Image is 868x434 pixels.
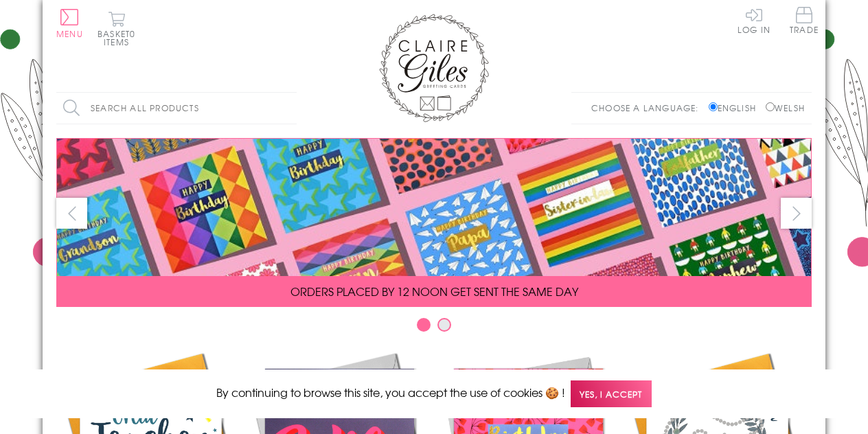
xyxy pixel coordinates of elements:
input: English [709,102,718,111]
a: Trade [790,7,819,36]
p: Choose a language: [591,102,706,114]
button: Menu [56,9,83,38]
span: Trade [790,7,819,34]
img: Claire Giles Greetings Cards [379,14,489,122]
input: Search [283,93,297,124]
a: Log In [738,7,770,34]
label: English [709,102,763,114]
span: ORDERS PLACED BY 12 NOON GET SENT THE SAME DAY [290,283,578,299]
span: 0 items [104,27,135,48]
span: Yes, I accept [571,380,652,407]
button: Carousel Page 2 [437,318,451,332]
div: Carousel Pagination [56,317,812,339]
button: Carousel Page 1 (Current Slide) [417,318,431,332]
button: next [781,198,812,229]
input: Search all products [56,93,297,124]
input: Welsh [766,102,775,111]
label: Welsh [766,102,805,114]
button: prev [56,198,87,229]
button: Basket0 items [98,11,135,46]
span: Menu [56,27,83,40]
